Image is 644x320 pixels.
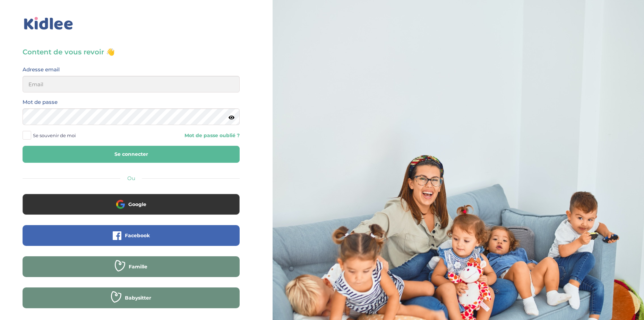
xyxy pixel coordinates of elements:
img: logo_kidlee_bleu [23,16,75,32]
span: Google [128,201,146,208]
span: Famille [129,263,147,270]
button: Google [23,194,240,215]
a: Mot de passe oublié ? [136,132,240,139]
button: Facebook [23,225,240,246]
label: Mot de passe [23,98,58,107]
label: Adresse email [23,65,60,74]
a: Facebook [23,237,240,243]
a: Babysitter [23,299,240,306]
span: Facebook [125,232,150,239]
img: google.png [116,200,125,208]
span: Ou [127,175,135,181]
a: Famille [23,268,240,275]
span: Babysitter [125,294,151,301]
img: facebook.png [113,231,121,240]
span: Se souvenir de moi [33,131,76,140]
button: Famille [23,256,240,277]
h3: Content de vous revoir 👋 [23,47,240,57]
button: Babysitter [23,287,240,308]
input: Email [23,76,240,92]
a: Google [23,206,240,212]
button: Se connecter [23,146,240,163]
